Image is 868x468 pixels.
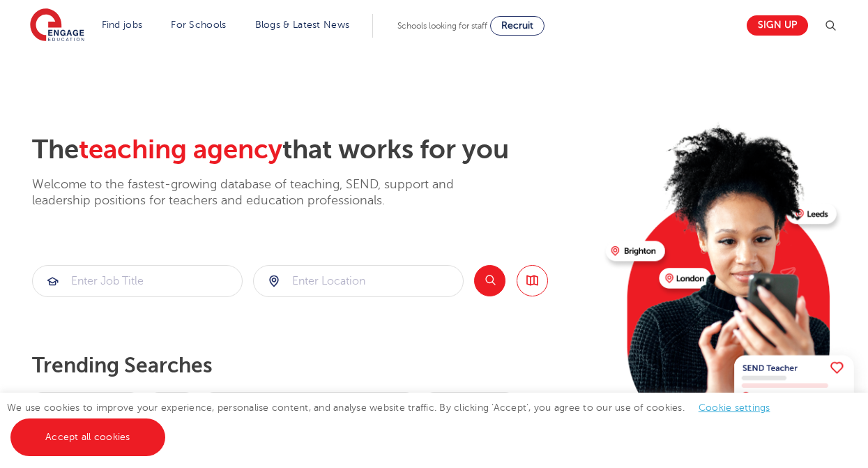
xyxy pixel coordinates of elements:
[253,265,464,297] div: Submit
[747,15,808,36] a: Sign up
[397,21,487,31] span: Schools looking for staff
[7,402,784,442] span: We use cookies to improve your experience, personalise content, and analyse website traffic. By c...
[501,20,533,31] span: Recruit
[171,20,226,30] a: For Schools
[254,266,463,296] input: Submit
[32,176,492,209] p: Welcome to the fastest-growing database of teaching, SEND, support and leadership positions for t...
[490,16,545,36] a: Recruit
[79,135,282,165] span: teaching agency
[699,402,770,413] a: Cookie settings
[32,353,595,378] p: Trending searches
[10,418,165,456] a: Accept all cookies
[33,266,242,296] input: Submit
[102,20,143,30] a: Find jobs
[255,20,350,30] a: Blogs & Latest News
[474,265,505,296] button: Search
[30,8,84,43] img: Engage Education
[32,134,595,166] h2: The that works for you
[32,265,243,297] div: Submit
